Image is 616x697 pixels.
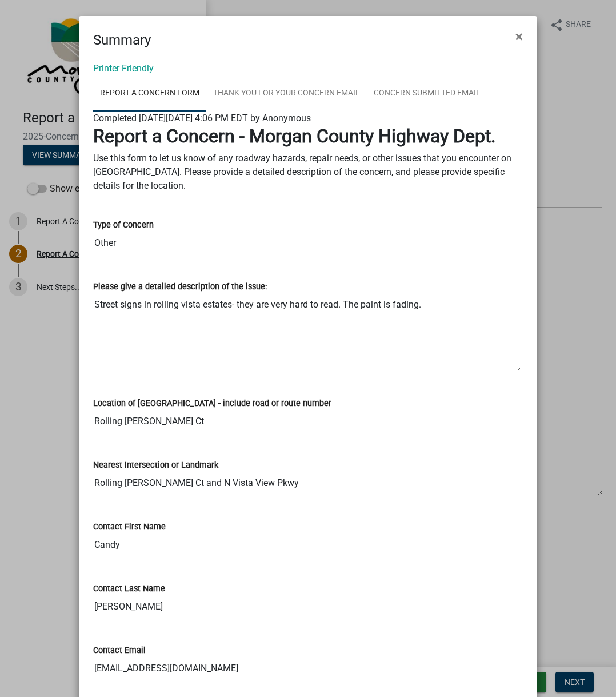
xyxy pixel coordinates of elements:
[506,21,532,53] button: Close
[93,647,146,655] label: Contact Email
[93,293,523,371] textarea: Street signs in rolling vista estates- they are very hard to read. The paint is fading.
[93,63,154,74] a: Printer Friendly
[515,29,523,45] span: ×
[367,75,487,112] a: Concern Submitted Email
[93,125,495,147] strong: Report a Concern - Morgan County Highway Dept.
[206,75,367,112] a: Thank You for Your Concern Email
[93,152,523,193] p: Use this form to let us know of any roadway hazards, repair needs, or other issues that you encou...
[93,461,218,469] label: Nearest Intersection or Landmark
[93,221,154,229] label: Type of Concern
[93,400,331,408] label: Location of [GEOGRAPHIC_DATA] - include road or route number
[93,523,166,531] label: Contact First Name
[93,585,165,593] label: Contact Last Name
[93,283,267,291] label: Please give a detailed description of the issue:
[93,30,151,50] h4: Summary
[93,113,311,124] span: Completed [DATE][DATE] 4:06 PM EDT by Anonymous
[93,75,206,112] a: Report A Concern Form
